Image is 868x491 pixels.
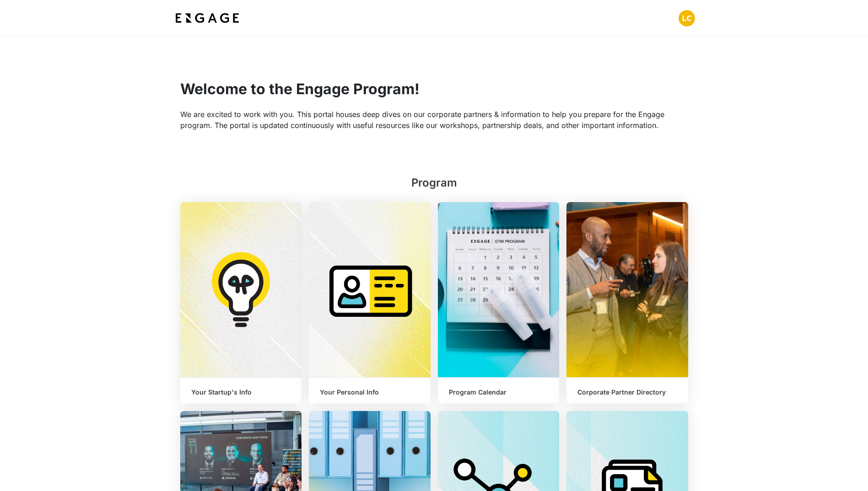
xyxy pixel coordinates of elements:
[180,109,688,131] p: We are excited to work with you. This portal houses deep dives on our corporate partners & inform...
[577,389,677,396] h6: Corporate Partner Directory
[173,10,241,27] img: bdf1fb74-1727-4ba0-a5bd-bc74ae9fc70b.jpeg
[320,389,420,396] h6: Your Personal Info
[679,10,695,27] button: Open profile menu
[679,10,695,27] img: Profile picture of Lon Cunninghis
[180,80,420,98] span: Welcome to the Engage Program!
[191,389,291,396] h6: Your Startup's Info
[449,389,549,396] h6: Program Calendar
[180,175,688,195] h2: Program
